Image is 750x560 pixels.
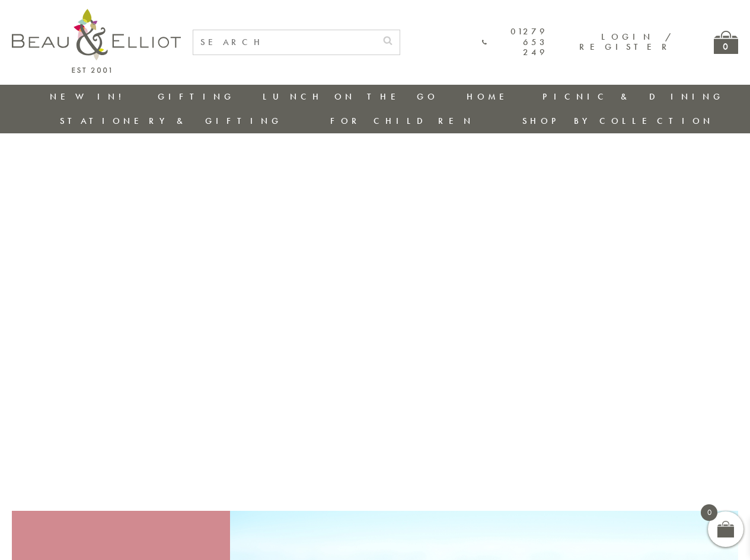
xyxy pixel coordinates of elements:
span: 0 [701,504,717,521]
a: 0 [714,31,738,54]
a: 01279 653 249 [482,27,548,57]
a: Picnic & Dining [542,91,724,103]
a: For Children [330,115,474,127]
a: Login / Register [579,31,672,53]
a: Gifting [158,91,235,103]
input: SEARCH [193,30,376,55]
img: logo [12,9,181,73]
a: Home [467,91,514,103]
a: Stationery & Gifting [60,115,282,127]
a: Lunch On The Go [263,91,438,103]
a: New in! [50,91,129,103]
a: Shop by collection [522,115,714,127]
